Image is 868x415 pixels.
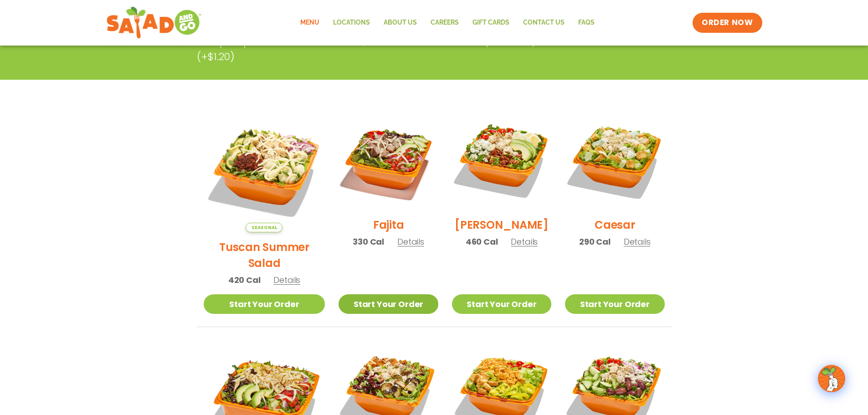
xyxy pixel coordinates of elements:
[228,274,261,286] span: 420 Cal
[702,17,753,28] span: ORDER NOW
[466,12,516,33] a: GIFT CARDS
[579,236,611,248] span: 290 Cal
[565,294,664,314] a: Start Your Order
[571,12,601,33] a: FAQs
[624,236,651,247] span: Details
[373,217,404,233] h2: Fajita
[353,236,384,248] span: 330 Cal
[452,294,551,314] a: Start Your Order
[293,12,601,33] nav: Menu
[377,12,424,33] a: About Us
[273,274,300,286] span: Details
[204,111,325,232] img: Product photo for Tuscan Summer Salad
[452,111,551,210] img: Product photo for Cobb Salad
[339,111,438,210] img: Product photo for Fajita Salad
[693,13,762,33] a: ORDER NOW
[106,5,202,41] img: new-SAG-logo-768×292
[424,12,466,33] a: Careers
[565,111,664,210] img: Product photo for Caesar Salad
[204,294,325,314] a: Start Your Order
[246,223,282,232] span: Seasonal
[339,294,438,314] a: Start Your Order
[819,366,844,391] img: wpChatIcon
[397,236,424,247] span: Details
[326,12,377,33] a: Locations
[455,217,549,233] h2: [PERSON_NAME]
[204,239,325,271] h2: Tuscan Summer Salad
[293,12,326,33] a: Menu
[511,236,538,247] span: Details
[595,217,635,233] h2: Caesar
[466,236,498,248] span: 460 Cal
[516,12,571,33] a: Contact Us
[197,34,602,64] p: Pick your protein: roasted chicken, buffalo chicken or tofu (included) or steak (+$1.20)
